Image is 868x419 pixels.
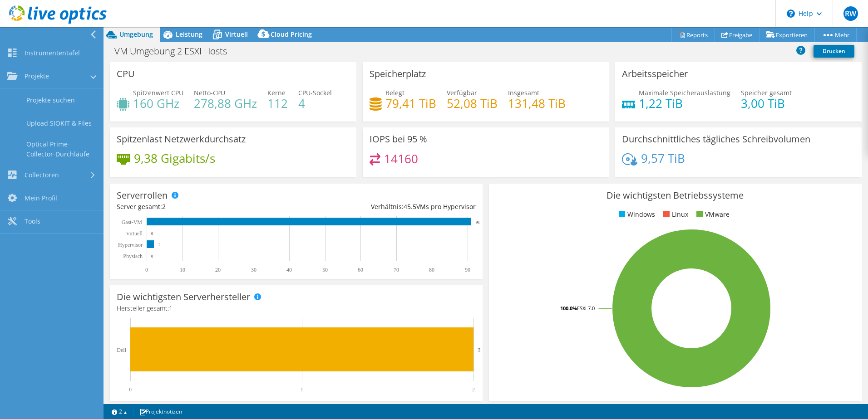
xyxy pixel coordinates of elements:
h4: Hersteller gesamt: [117,303,476,313]
h4: 131,48 TiB [508,98,566,108]
h3: Arbeitsspeicher [622,69,688,79]
tspan: ESXi 7.0 [577,305,595,312]
a: Exportieren [759,28,815,42]
svg: \n [787,10,795,18]
span: Netto-CPU [194,88,225,97]
text: 90 [465,267,470,273]
span: Insgesamt [508,88,539,97]
h3: Die wichtigsten Serverhersteller [117,292,250,302]
h3: IOPS bei 95 % [370,134,427,144]
span: Virtuell [225,30,248,39]
h3: Durchschnittliches tägliches Schreibvolumen [622,134,810,144]
h4: 9,38 Gigabits/s [134,153,215,163]
h1: VM Umgebung 2 ESXI Hosts [110,46,241,56]
text: 91 [476,220,480,224]
span: Spitzenwert CPU [133,88,183,97]
text: Hypervisor [118,242,143,248]
text: 2 [472,386,475,393]
h4: 3,00 TiB [741,98,792,108]
text: 0 [151,254,153,258]
h3: Serverrollen [117,190,168,200]
span: 1 [169,304,173,312]
span: Leistung [176,30,202,39]
h4: 1,22 TiB [639,98,730,108]
text: Physisch [123,253,143,259]
span: RW [843,6,858,21]
h4: 4 [298,98,332,108]
span: Belegt [385,88,404,97]
span: 2 [162,202,166,211]
text: 0 [151,231,153,236]
h4: 14160 [384,154,418,164]
a: Projektnotizen [133,406,188,417]
h4: 160 GHz [133,98,183,108]
text: 80 [429,267,434,273]
h3: Die wichtigsten Betriebssysteme [496,190,855,200]
h3: CPU [117,69,135,79]
h3: Spitzenlast Netzwerkdurchsatz [117,134,246,144]
text: 2 [158,243,161,247]
text: 0 [145,267,148,273]
h4: 278,88 GHz [194,98,257,108]
h4: 9,57 TiB [641,153,685,163]
text: Virtuell [126,230,143,237]
a: Reports [671,28,715,42]
span: CPU-Sockel [298,88,332,97]
text: 1 [301,386,303,393]
a: Drucken [814,45,854,58]
span: Verfügbar [447,88,477,97]
span: Cloud Pricing [271,30,312,39]
li: Linux [661,209,688,219]
text: 60 [358,267,363,273]
div: Verhältnis: VMs pro Hypervisor [296,202,475,212]
text: 50 [322,267,328,273]
text: 40 [286,267,292,273]
span: Umgebung [119,30,153,39]
text: Gast-VM [122,219,143,225]
span: Speicher gesamt [741,88,792,97]
a: Freigabe [715,28,759,42]
a: 2 [105,406,133,417]
h4: 79,41 TiB [385,98,436,108]
text: 0 [129,386,132,393]
tspan: 100.0% [560,305,577,312]
div: Server gesamt: [117,202,296,212]
text: Dell [117,347,126,353]
span: Kerne [267,88,286,97]
text: 30 [251,267,256,273]
a: Mehr [814,28,857,42]
li: VMware [694,209,730,219]
span: 45.5 [404,202,416,211]
li: Windows [616,209,655,219]
text: 2 [478,347,481,352]
h3: Speicherplatz [370,69,426,79]
h4: 52,08 TiB [447,98,498,108]
text: 70 [394,267,399,273]
span: Maximale Speicherauslastung [639,88,730,97]
text: 10 [180,267,185,273]
h4: 112 [267,98,288,108]
text: 20 [215,267,221,273]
